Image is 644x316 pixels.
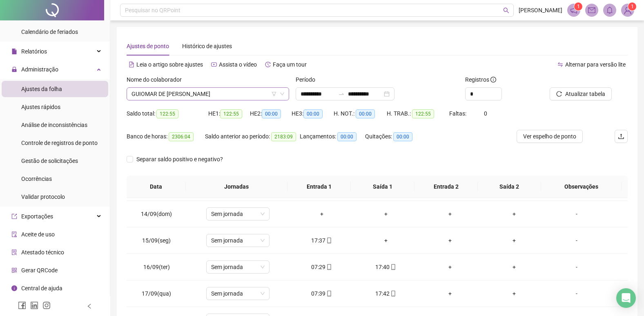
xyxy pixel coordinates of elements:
th: Jornadas [186,176,288,198]
span: Aceite de uso [21,231,55,238]
div: Open Intercom Messenger [616,288,636,308]
span: Leia o artigo sobre ajustes [136,61,203,68]
span: Separar saldo positivo e negativo? [133,155,226,164]
span: file-text [129,62,134,67]
span: Ver espelho de ponto [523,132,576,141]
span: 15/09(seg) [142,237,171,244]
span: 00:00 [393,132,412,141]
th: Observações [541,176,622,198]
span: audit [11,231,17,237]
th: Saída 2 [478,176,541,198]
span: left [87,303,92,309]
div: Lançamentos: [300,132,365,141]
sup: 1 [574,2,582,11]
th: Data [127,176,186,198]
span: Atestado técnico [21,249,64,256]
div: Banco de horas: [127,132,205,141]
span: 00:00 [262,109,281,118]
span: 17/09(qua) [142,290,171,297]
div: Quitações: [365,132,428,141]
span: Relatórios [21,48,47,55]
div: + [360,236,411,245]
span: Alternar para versão lite [565,61,626,68]
span: qrcode [11,267,17,273]
div: - [553,236,601,245]
label: Nome do colaborador [127,75,187,84]
div: + [488,263,539,271]
span: 122:55 [156,109,178,118]
div: + [488,236,539,245]
span: 00:00 [303,109,323,118]
span: 0 [484,110,487,117]
span: [PERSON_NAME] [519,6,562,15]
span: Sem jornada [211,287,265,300]
span: mobile [390,264,396,270]
span: filter [272,91,276,96]
th: Saída 1 [351,176,414,198]
span: Validar protocolo [21,194,65,200]
span: linkedin [30,301,38,309]
span: notification [570,7,577,14]
span: Ajustes da folha [21,86,62,92]
div: + [424,263,475,271]
div: 07:39 [296,289,347,298]
span: GUIOMAR DE AVIZ SANTOS [131,88,284,100]
div: - [553,289,601,298]
span: 00:00 [356,109,375,118]
span: Registros [465,75,496,84]
span: to [338,91,345,97]
span: Gerar QRCode [21,267,58,274]
div: Saldo anterior ao período: [205,132,300,141]
span: Central de ajuda [21,285,62,292]
div: + [488,209,539,218]
div: HE 2: [250,109,292,118]
span: Ajustes rápidos [21,104,60,110]
span: mobile [390,291,396,296]
span: 1 [631,4,634,9]
span: mail [588,7,595,14]
span: Exportações [21,213,53,220]
span: solution [11,249,17,255]
span: file [11,49,17,54]
div: + [424,209,475,218]
span: lock [11,67,17,72]
span: mobile [325,238,332,243]
span: 00:00 [337,132,357,141]
span: mobile [325,264,332,270]
sup: Atualize o seu contato no menu Meus Dados [628,2,636,11]
span: Administração [21,66,58,73]
div: HE 3: [292,109,333,118]
div: H. NOT.: [334,109,387,118]
span: 16/09(ter) [143,264,170,270]
span: 122:55 [220,109,242,118]
span: Histórico de ajustes [182,43,232,49]
span: upload [618,133,624,140]
div: + [360,209,411,218]
span: 2183:09 [271,132,296,141]
span: swap [557,62,563,67]
span: down [280,91,285,96]
div: + [488,289,539,298]
span: search [503,7,509,13]
span: Observações [548,182,615,191]
div: + [296,209,347,218]
span: history [265,62,271,67]
div: + [424,289,475,298]
span: 2306:04 [169,132,194,141]
th: Entrada 1 [287,176,351,198]
div: HE 1: [208,109,250,118]
span: Sem jornada [211,208,265,220]
div: 17:40 [360,263,411,271]
span: info-circle [11,285,17,291]
span: Faltas: [449,110,468,117]
div: 17:42 [360,289,411,298]
span: Calendário de feriados [21,29,78,35]
span: bell [606,7,613,14]
span: youtube [211,62,217,67]
div: + [424,236,475,245]
div: - [553,263,601,271]
span: Ocorrências [21,176,52,182]
span: Sem jornada [211,234,265,247]
button: Ver espelho de ponto [517,130,583,143]
span: 122:55 [412,109,434,118]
